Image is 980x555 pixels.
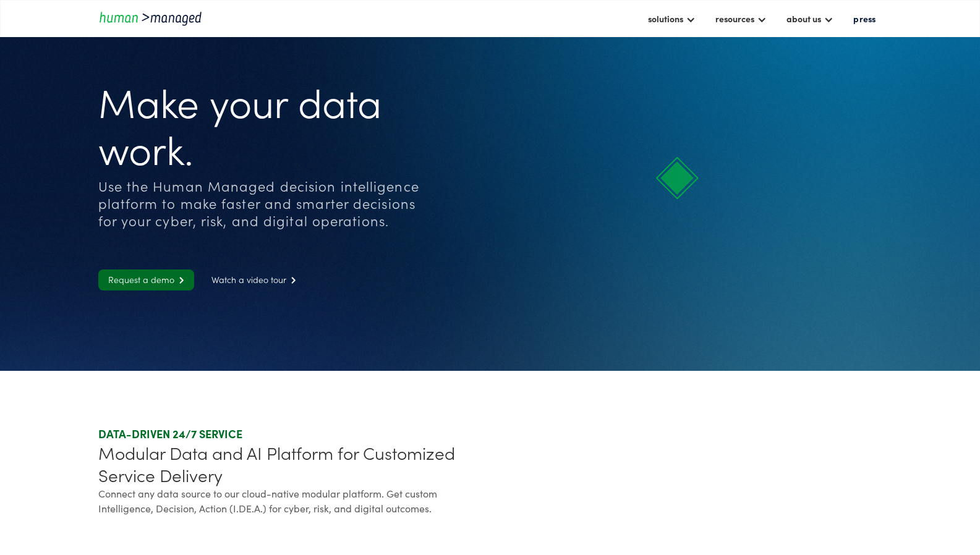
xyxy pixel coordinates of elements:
a: press [847,8,882,29]
a: Watch a video tour [202,269,306,290]
div: Use the Human Managed decision intelligence platform to make faster and smarter decisions for you... [98,177,437,229]
div: Connect any data source to our cloud-native modular platform. Get custom Intelligence, Decision, ... [98,486,485,515]
div: resources [709,8,773,29]
span:  [286,276,296,284]
div: DATA-DRIVEN 24/7 SERVICE [98,426,485,441]
div: about us [786,11,821,26]
span:  [174,276,184,284]
a: Request a demo [98,269,194,290]
div: solutions [642,8,702,29]
a: home [98,10,210,27]
div: Modular Data and AI Platform for Customized Service Delivery [98,441,485,486]
div: resources [715,11,754,26]
div: solutions [648,11,683,26]
h1: Make your data work. [98,77,437,171]
div: about us [780,8,840,29]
